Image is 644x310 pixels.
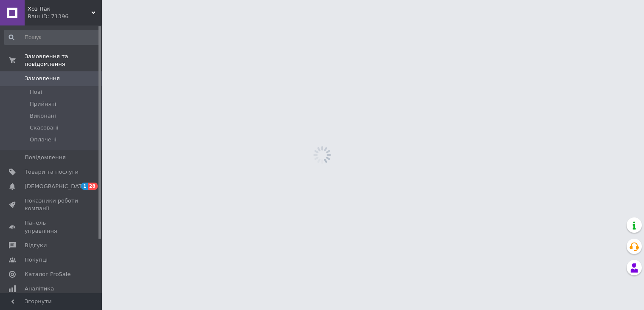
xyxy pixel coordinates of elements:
[30,112,56,120] span: Виконані
[28,5,91,13] span: Хоз Пак
[25,75,60,82] span: Замовлення
[81,183,88,190] span: 1
[25,154,66,161] span: Повідомлення
[25,183,87,190] span: [DEMOGRAPHIC_DATA]
[4,30,100,45] input: Пошук
[25,242,47,249] span: Відгуки
[88,183,98,190] span: 28
[25,168,79,176] span: Товари та послуги
[30,136,56,144] span: Оплачені
[28,13,102,20] div: Ваш ID: 71396
[25,219,79,234] span: Панель управління
[30,124,59,132] span: Скасовані
[25,285,54,293] span: Аналітика
[30,88,42,96] span: Нові
[25,256,48,264] span: Покупці
[30,100,56,108] span: Прийняті
[25,197,79,212] span: Показники роботи компанії
[25,53,102,68] span: Замовлення та повідомлення
[25,271,70,278] span: Каталог ProSale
